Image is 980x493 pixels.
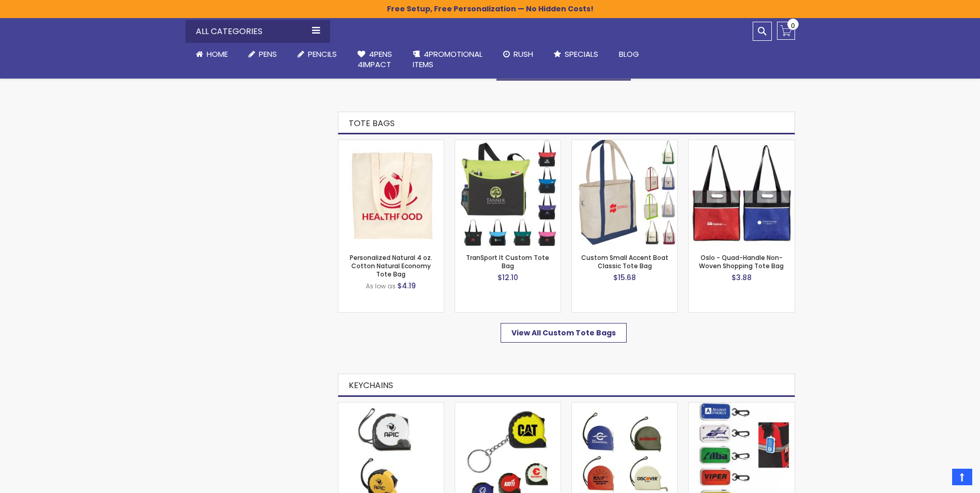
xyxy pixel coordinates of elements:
[347,43,402,76] a: 4Pens4impact
[357,49,392,70] span: 4Pens 4impact
[732,272,752,283] span: $3.88
[511,328,616,338] span: View All Custom Tote Bags
[493,43,543,66] a: Rush
[699,253,784,270] a: Oslo - Quad-Handle Non-Woven Shopping Tote Bag
[287,43,347,66] a: Pencils
[501,323,627,343] a: View All Custom Tote Bags
[455,140,561,148] a: TranSport It Custom Tote Bag
[689,140,794,148] a: Oslo - Quad-Handle Non-Woven Shopping Tote Bag
[338,402,444,411] a: Personalized Tape Measure with Strap (10 ft)
[466,253,549,270] a: TranSport It Custom Tote Bag
[185,20,330,43] div: All Categories
[689,140,794,245] img: Oslo - Quad-Handle Non-Woven Shopping Tote Bag
[338,140,444,148] a: Personalized Natural 4 oz. Cotton Natural Economy Tote Bag
[259,49,277,59] span: Pens
[572,140,677,148] a: Custom Small Accent Boat Classic Tote Bag
[308,49,337,59] span: Pencils
[402,43,493,76] a: 4PROMOTIONALITEMS
[338,140,444,245] img: Personalized Natural 4 oz. Cotton Natural Economy Tote Bag
[455,402,561,411] a: Mini Tape Measure With Keychain
[413,49,483,70] span: 4PROMOTIONAL ITEMS
[777,22,795,40] a: 0
[514,49,533,59] span: Rush
[185,43,238,66] a: Home
[791,21,795,30] span: 0
[338,374,795,397] h2: Keychains
[581,253,668,270] a: Custom Small Accent Boat Classic Tote Bag
[609,43,649,66] a: Blog
[338,112,795,135] h2: Tote Bags
[397,281,416,291] span: $4.19
[619,49,639,59] span: Blog
[613,272,636,283] span: $15.68
[689,402,794,411] a: Reflector Clip-On Flashing LED Safety Light
[455,140,561,245] img: TranSport It Custom Tote Bag
[572,140,677,245] img: Custom Small Accent Boat Classic Tote Bag
[543,43,609,66] a: Specials
[238,43,287,66] a: Pens
[572,402,677,411] a: Imprinted Tape Measure (6 ft)
[207,49,228,59] span: Home
[366,282,396,290] span: As low as
[497,272,518,283] span: $12.10
[565,49,598,59] span: Specials
[350,253,432,279] a: Personalized Natural 4 oz. Cotton Natural Economy Tote Bag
